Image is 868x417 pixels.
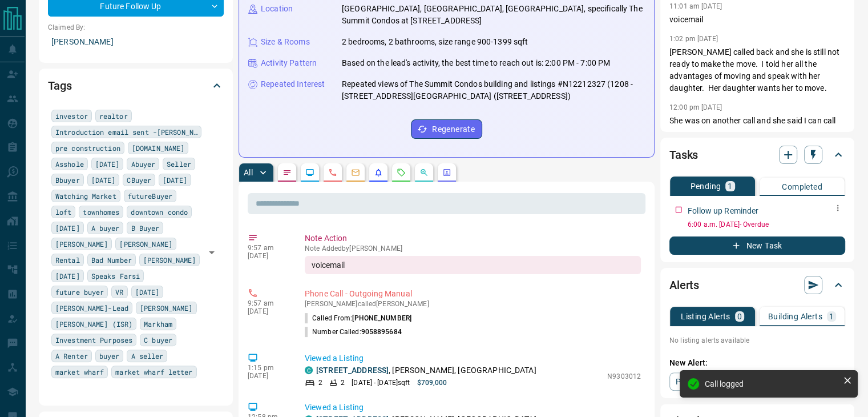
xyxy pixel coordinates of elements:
p: Follow up Reminder [688,205,758,217]
span: C buyer [144,334,172,346]
svg: Lead Browsing Activity [305,168,314,177]
button: Regenerate [411,119,482,139]
p: 1:02 pm [DATE] [669,35,718,43]
svg: Requests [397,168,406,177]
span: 9058895684 [361,328,402,336]
p: voicemail [669,14,845,26]
span: Asshole [55,158,84,170]
span: [DATE] [135,286,160,298]
p: Building Alerts [768,312,822,320]
p: Phone Call - Outgoing Manual [305,288,641,300]
p: [DATE] - [DATE] sqft [352,378,410,388]
button: Open [204,244,220,260]
p: All [244,169,253,177]
span: future buyer [55,286,104,298]
button: New Task [669,236,845,255]
p: 12:00 pm [DATE] [669,103,722,111]
span: buyer [99,350,120,362]
p: [DATE] [248,252,288,260]
p: Number Called: [305,327,402,337]
p: Viewed a Listing [305,352,641,364]
span: Speaks Farsi [91,270,140,282]
div: Call logged [705,379,838,388]
p: Completed [782,183,822,191]
div: voicemail [305,256,641,274]
p: , [PERSON_NAME], [GEOGRAPHIC_DATA] [316,364,536,376]
p: Note Action [305,232,641,244]
span: A buyer [91,222,120,234]
p: 0 [737,312,742,320]
span: pre construction [55,142,120,154]
svg: Listing Alerts [374,168,383,177]
p: 1 [728,182,732,190]
p: 9:57 am [248,299,288,307]
p: 1 [829,312,834,320]
span: B Buyer [131,222,159,234]
p: 1:15 pm [248,364,288,372]
span: Watching Market [55,190,116,202]
p: She was on another call and she said I can call back or she would call me later. [669,115,845,139]
span: downtown condo [131,206,188,218]
p: N9303012 [607,371,641,382]
svg: Agent Actions [442,168,451,177]
p: 2 bedrooms, 2 bathrooms, size range 900-1399 sqft [342,36,528,48]
span: [PERSON_NAME] [143,254,196,266]
svg: Emails [351,168,360,177]
span: Seller [167,158,191,170]
p: [PERSON_NAME] [48,33,224,51]
div: Tags [48,72,224,99]
a: [STREET_ADDRESS] [316,366,389,375]
p: Repeated views of The Summit Condos building and listings #N12212327 (1208 - [STREET_ADDRESS][GEO... [342,78,645,102]
svg: Calls [328,168,337,177]
span: [DATE] [55,222,80,234]
h2: Alerts [669,276,699,294]
span: loft [55,206,71,218]
p: Pending [690,182,721,190]
span: futureBuyer [128,190,172,202]
svg: Opportunities [419,168,429,177]
p: 2 [341,378,345,388]
p: [PERSON_NAME] called [PERSON_NAME] [305,300,641,308]
p: 2 [318,378,322,388]
span: townhomes [83,206,119,218]
span: realtor [99,110,128,122]
p: 11:01 am [DATE] [669,2,722,10]
p: Called From: [305,313,411,323]
p: [DATE] [248,372,288,380]
span: [PERSON_NAME] [140,302,192,314]
p: Claimed By: [48,22,224,33]
span: Abuyer [131,158,155,170]
p: Listing Alerts [681,312,730,320]
div: condos.ca [305,366,313,374]
span: A seller [131,350,163,362]
span: Introduction email sent -[PERSON_NAME] [55,126,197,138]
span: Bbuyer [55,174,80,186]
span: [PERSON_NAME] [119,238,172,250]
p: Note Added by [PERSON_NAME] [305,244,641,252]
span: Rental [55,254,80,266]
p: 9:57 am [248,244,288,252]
p: Viewed a Listing [305,402,641,414]
p: $709,000 [417,378,447,388]
p: [GEOGRAPHIC_DATA], [GEOGRAPHIC_DATA], [GEOGRAPHIC_DATA], specifically The Summit Condos at [STREE... [342,3,645,27]
span: market wharf [55,366,104,378]
span: market wharf letter [115,366,192,378]
span: Bad Number [91,254,132,266]
p: Location [261,3,293,15]
div: Tasks [669,141,845,169]
a: Property [669,372,728,391]
p: No listing alerts available [669,335,845,346]
span: [DATE] [91,174,116,186]
span: investor [55,110,88,122]
span: [PERSON_NAME] [55,238,108,250]
p: New Alert: [669,357,845,369]
span: VR [115,286,123,298]
h2: Tags [48,77,71,95]
svg: Notes [282,168,292,177]
p: [PERSON_NAME] called back and she is still not ready to make the move. I told her all the advanta... [669,46,845,94]
p: Activity Pattern [261,57,317,69]
span: [DOMAIN_NAME] [132,142,184,154]
span: CBuyer [127,174,151,186]
span: [DATE] [95,158,120,170]
p: Repeated Interest [261,78,325,90]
